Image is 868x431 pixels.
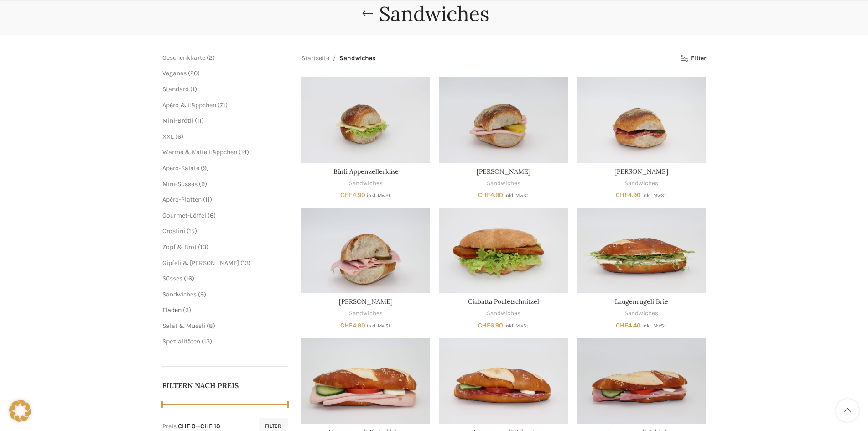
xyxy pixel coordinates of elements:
a: Ciabatta Pouletschnitzel [468,297,539,306]
span: CHF [478,322,490,329]
a: Laugenrugeli Schinken [577,338,706,423]
a: Fladen [162,306,182,314]
a: Bürli Appenzellerkäse [333,167,399,176]
span: Sandwiches [339,53,375,63]
span: CHF [478,191,490,199]
small: inkl. MwSt. [642,323,667,329]
a: Apéro-Salate [162,164,199,172]
span: 6 [177,133,181,140]
small: inkl. MwSt. [504,192,529,198]
a: Warme & Kalte Häppchen [162,148,237,156]
small: inkl. MwSt. [642,192,667,198]
bdi: 4.40 [616,322,641,329]
span: 13 [243,259,249,267]
span: 3 [185,306,189,314]
span: 13 [200,243,206,251]
span: 20 [190,69,198,77]
a: Bürli Fleischkäse [439,77,568,163]
a: XXL [162,133,174,140]
a: Laugenrugeli Fleischkäse [301,338,430,423]
span: CHF [340,191,353,199]
span: 9 [203,164,207,172]
div: Preis: — [162,422,220,431]
span: 71 [220,101,225,109]
a: Zopf & Brot [162,243,197,251]
bdi: 4.90 [478,191,503,199]
span: 1 [192,85,195,93]
a: Sandwiches [349,179,383,188]
a: Sandwiches [487,309,520,318]
a: Laugenrugeli Salami [439,338,568,423]
bdi: 4.90 [340,322,365,329]
a: Veganes [162,69,187,77]
span: 9 [200,291,204,298]
a: Standard [162,85,189,93]
a: Sandwiches [624,309,658,318]
a: [PERSON_NAME] [477,167,530,176]
a: Mini-Süsses [162,180,198,188]
span: 11 [197,117,202,125]
a: [PERSON_NAME] [339,297,393,306]
span: 15 [189,227,195,235]
span: 2 [209,54,213,62]
a: Sandwiches [162,291,197,298]
a: [PERSON_NAME] [614,167,668,176]
a: Apéro & Häppchen [162,101,216,109]
a: Bürli Salami [577,77,706,163]
a: Apéro-Platten [162,196,202,203]
span: CHF [616,191,628,199]
a: Ciabatta Pouletschnitzel [439,208,568,293]
a: Gourmet-Löffel [162,212,206,219]
a: Sandwiches [349,309,383,318]
small: inkl. MwSt. [367,192,391,198]
a: Startseite [301,53,329,63]
span: CHF [340,322,353,329]
a: Gipfeli & [PERSON_NAME] [162,259,239,267]
a: Laugenrugeli Brie [577,208,706,293]
bdi: 4.90 [340,191,365,199]
a: Bürli Schinken [301,208,430,293]
span: 9 [201,180,205,188]
span: 13 [204,338,210,345]
span: 14 [241,148,247,156]
span: 16 [186,275,192,282]
a: Salat & Müesli [162,322,205,330]
a: Geschenkkarte [162,54,205,62]
nav: Breadcrumb [301,53,375,63]
small: inkl. MwSt. [367,323,391,329]
span: CHF 0 [178,422,196,430]
a: Sandwiches [487,179,520,188]
bdi: 6.90 [478,322,503,329]
bdi: 4.90 [616,191,641,199]
a: Crostini [162,227,185,235]
span: CHF [616,322,628,329]
a: Süsses [162,275,182,282]
a: Spezialitäten [162,338,200,345]
a: Laugenrugeli Brie [615,297,668,306]
a: Sandwiches [624,179,658,188]
span: CHF 10 [200,422,220,430]
small: inkl. MwSt. [504,323,529,329]
a: Bürli Appenzellerkäse [301,77,430,163]
a: Mini-Brötli [162,117,193,125]
span: 11 [205,196,210,203]
a: Scroll to top button [836,399,859,422]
